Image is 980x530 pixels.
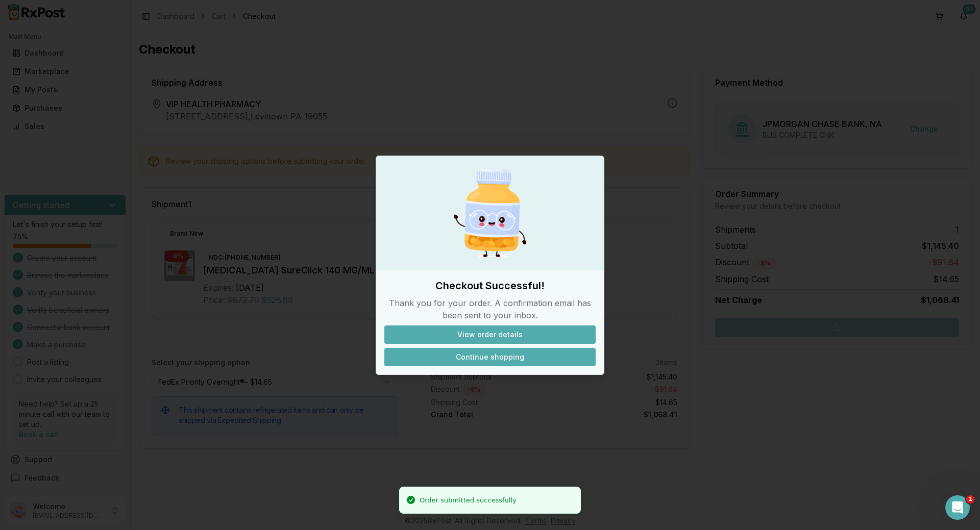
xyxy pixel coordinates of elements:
h2: Checkout Successful! [384,279,596,293]
button: Continue shopping [384,348,596,366]
p: Thank you for your order. A confirmation email has been sent to your inbox. [384,297,596,321]
img: Happy Pill Bottle [441,164,539,262]
iframe: Intercom live chat [945,495,970,520]
button: View order details [384,325,596,344]
span: 1 [966,495,974,503]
